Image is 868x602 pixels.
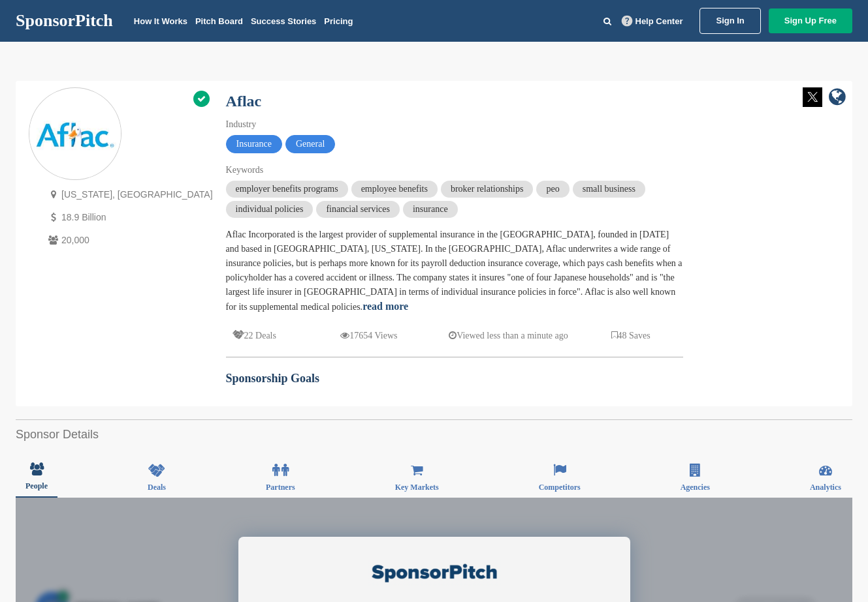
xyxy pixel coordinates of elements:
[233,327,276,344] p: 22 Deals
[681,483,710,491] span: Agencies
[195,16,243,26] a: Pitch Board
[403,201,458,218] span: insurance
[134,16,187,26] a: How It Works
[619,14,686,29] a: Help Center
[226,93,262,110] a: Aflac
[351,181,438,198] span: employee benefits
[226,117,683,132] div: Industry
[573,181,645,198] span: small business
[45,232,213,248] p: 20,000
[266,483,295,491] span: Partners
[395,483,439,491] span: Key Markets
[29,92,121,177] img: Sponsorpitch & Aflac
[226,163,683,177] div: Keywords
[226,135,282,153] span: Insurance
[362,301,408,312] a: read more
[316,201,400,218] span: financial services
[611,327,651,344] p: 48 Saves
[441,181,534,198] span: broker relationships
[324,16,353,26] a: Pricing
[810,483,841,491] span: Analytics
[25,482,48,490] span: People
[226,181,348,198] span: employer benefits programs
[45,209,213,226] p: 18.9 Billion
[226,228,683,314] div: Aflac Incorporated is the largest provider of supplemental insurance in the [GEOGRAPHIC_DATA], fo...
[251,16,316,26] a: Success Stories
[536,181,569,198] span: peo
[16,12,113,29] a: SponsorPitch
[699,8,760,34] a: Sign In
[539,483,581,491] span: Competitors
[226,201,313,218] span: individual policies
[285,135,335,153] span: General
[226,370,683,387] h2: Sponsorship Goals
[449,327,568,344] p: Viewed less than a minute ago
[803,87,822,107] img: Twitter white
[340,327,397,344] p: 17654 Views
[829,87,846,109] a: company link
[45,187,213,203] p: [US_STATE], [GEOGRAPHIC_DATA]
[16,426,852,444] h2: Sponsor Details
[148,483,166,491] span: Deals
[769,8,852,33] a: Sign Up Free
